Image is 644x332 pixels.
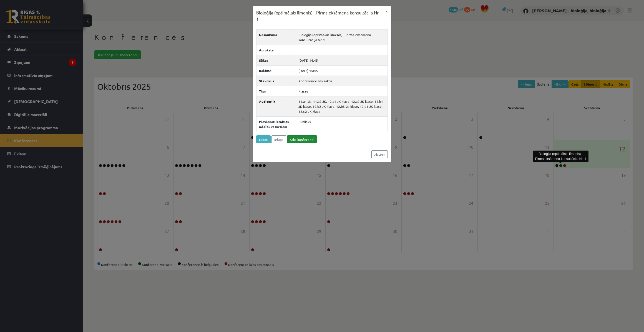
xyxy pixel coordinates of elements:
th: Pievienot ierakstu mācību resursiem [256,117,296,132]
button: × [382,6,391,17]
td: [DATE] 14:45 [296,55,388,66]
th: Tips [256,86,296,96]
td: Konference nav sākta [296,76,388,86]
td: [DATE] 15:45 [296,66,388,76]
td: Klases [296,86,388,96]
th: Sākas [256,55,296,66]
h3: Bioloģija (optimālais līmenis) - Pirms eksāmena konsultācija Nr. 1 [256,9,382,23]
a: Labot [256,135,271,143]
td: 11.a1 JK, 11.a2 JK, 12.a1 JK klase, 12.a2 JK klase, 12.b1 JK klase, 12.b2 JK klase, 12.b3 JK klas... [296,96,388,117]
a: Ielūgt [271,135,286,143]
th: Stāvoklis [256,76,296,86]
th: Nosaukums [256,30,296,45]
div: Bioloģija (optimālais līmenis) - Pirms eksāmena konsultācija Nr. 1 [533,151,588,162]
td: Bioloģija (optimālais līmenis) - Pirms eksāmena konsultācija Nr. 1 [296,30,388,45]
td: Publisks [296,117,388,132]
th: Apraksts [256,45,296,55]
th: Auditorija [256,96,296,117]
a: Aizvērt [371,150,388,158]
a: Sākt konferenci [287,135,317,143]
th: Beidzas [256,66,296,76]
